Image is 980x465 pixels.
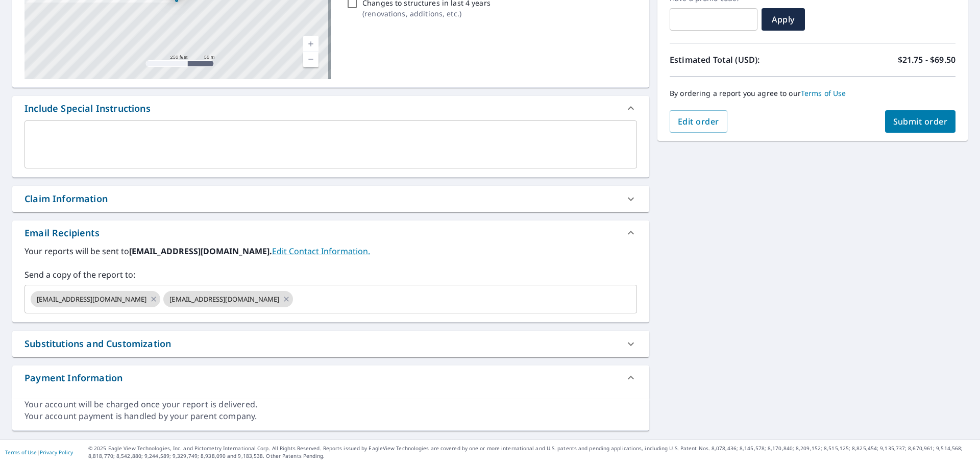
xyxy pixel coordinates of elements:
[40,449,73,456] a: Privacy Policy
[770,14,797,25] span: Apply
[362,8,491,19] p: ( renovations, additions, etc. )
[678,116,719,127] span: Edit order
[272,246,370,257] a: EditContactInfo
[163,291,293,307] div: [EMAIL_ADDRESS][DOMAIN_NAME]
[5,449,37,456] a: Terms of Use
[893,116,948,127] span: Submit order
[129,246,272,257] b: [EMAIL_ADDRESS][DOMAIN_NAME].
[24,268,637,281] label: Send a copy of the report to:
[5,449,73,455] p: |
[885,110,956,133] button: Submit order
[670,54,813,66] p: Estimated Total (USD):
[24,399,637,410] div: Your account will be charged once your report is delivered.
[24,102,151,115] div: Include Special Instructions
[670,89,955,98] p: By ordering a report you agree to our
[12,365,649,390] div: Payment Information
[24,226,100,240] div: Email Recipients
[801,88,846,98] a: Terms of Use
[31,295,153,304] span: [EMAIL_ADDRESS][DOMAIN_NAME]
[88,445,975,460] p: © 2025 Eagle View Technologies, Inc. and Pictometry International Corp. All Rights Reserved. Repo...
[303,52,318,67] a: Current Level 17, Zoom Out
[24,192,108,206] div: Claim Information
[31,291,160,307] div: [EMAIL_ADDRESS][DOMAIN_NAME]
[24,371,122,385] div: Payment Information
[12,221,649,245] div: Email Recipients
[898,54,955,66] p: $21.75 - $69.50
[762,8,805,31] button: Apply
[24,410,637,422] div: Your account payment is handled by your parent company.
[12,96,649,120] div: Include Special Instructions
[24,337,171,351] div: Substitutions and Customization
[303,36,318,52] a: Current Level 17, Zoom In
[24,245,637,257] label: Your reports will be sent to
[12,331,649,357] div: Substitutions and Customization
[12,186,649,212] div: Claim Information
[670,110,727,133] button: Edit order
[163,295,285,304] span: [EMAIL_ADDRESS][DOMAIN_NAME]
